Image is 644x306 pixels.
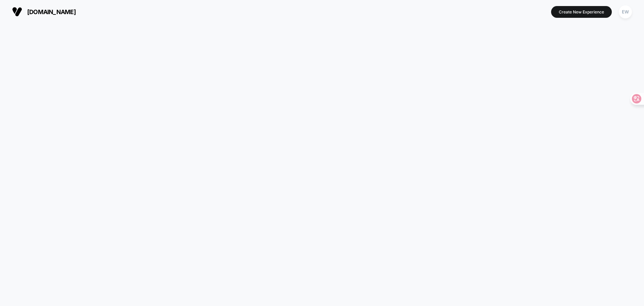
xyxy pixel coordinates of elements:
[27,8,76,15] span: [DOMAIN_NAME]
[551,6,612,18] button: Create New Experience
[12,7,22,17] img: Visually logo
[10,6,78,17] button: [DOMAIN_NAME]
[617,5,634,19] button: EW
[619,5,632,18] div: EW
